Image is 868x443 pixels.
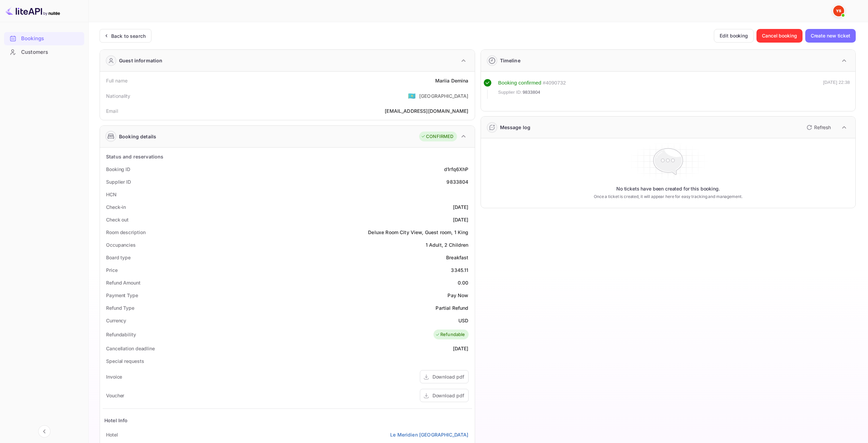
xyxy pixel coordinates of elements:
div: Refund Type [106,304,134,311]
div: Deluxe Room City View, Guest room, 1 King [368,229,468,236]
span: United States [408,90,416,102]
div: Download pdf [432,392,464,399]
div: Room description [106,229,145,236]
div: Back to search [111,32,146,40]
button: Edit booking [714,29,754,43]
p: No tickets have been created for this booking. [616,185,720,192]
span: Supplier ID: [498,89,522,96]
div: Customers [4,46,84,59]
div: [DATE] 22:38 [823,79,850,99]
span: 9833804 [523,89,540,96]
div: Booking confirmed [498,79,542,87]
div: Partial Refund [436,304,468,311]
div: HCN [106,191,117,198]
div: [DATE] [453,345,469,352]
div: Booking ID [106,166,130,173]
div: Download pdf [432,373,464,380]
div: USD [458,317,468,324]
div: d1rfq6XhP [444,166,468,173]
div: Nationality [106,92,131,100]
div: Refundable [435,331,465,338]
div: [GEOGRAPHIC_DATA] [419,92,469,100]
div: Message log [500,124,531,131]
div: Email [106,107,118,114]
div: Special requests [106,357,144,365]
div: Cancellation deadline [106,345,155,352]
div: Bookings [4,32,84,45]
div: Status and reservations [106,153,163,160]
div: 3345.11 [451,266,468,274]
p: Refresh [814,124,831,131]
div: 0.00 [458,279,469,286]
div: Full name [106,77,128,84]
a: Customers [4,46,84,58]
div: [DATE] [453,203,469,211]
div: Invoice [106,373,122,380]
div: Currency [106,317,126,324]
div: Refund Amount [106,279,141,286]
button: Create new ticket [805,29,856,43]
img: Yandex Support [833,5,844,16]
div: Timeline [500,57,520,64]
button: Cancel booking [756,29,803,43]
div: Price [106,266,118,274]
div: Check-in [106,203,126,211]
div: Supplier ID [106,178,131,185]
div: Booking details [119,133,156,140]
div: Board type [106,254,131,261]
div: CONFIRMED [421,133,453,140]
div: Hotel Info [104,417,128,424]
div: Guest information [119,57,163,64]
div: [DATE] [453,216,469,223]
div: [EMAIL_ADDRESS][DOMAIN_NAME] [385,107,468,114]
div: Occupancies [106,241,136,248]
div: Payment Type [106,292,138,299]
div: # 4090732 [543,79,566,87]
div: 9833804 [446,178,468,185]
button: Refresh [803,122,834,133]
a: Bookings [4,32,84,45]
div: Check out [106,216,129,223]
img: LiteAPI logo [5,5,60,16]
div: Bookings [21,35,81,43]
div: Refundability [106,331,136,338]
div: Voucher [106,392,124,399]
div: Mariia Demina [435,77,469,84]
p: Once a ticket is created, it will appear here for easy tracking and management. [567,194,769,200]
button: Collapse navigation [38,425,50,438]
a: Le Meridien [GEOGRAPHIC_DATA] [390,431,468,438]
div: Pay Now [447,292,468,299]
div: Customers [21,48,81,56]
div: Breakfast [446,254,468,261]
div: 1 Adult, 2 Children [426,241,469,248]
div: Hotel [106,431,118,438]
